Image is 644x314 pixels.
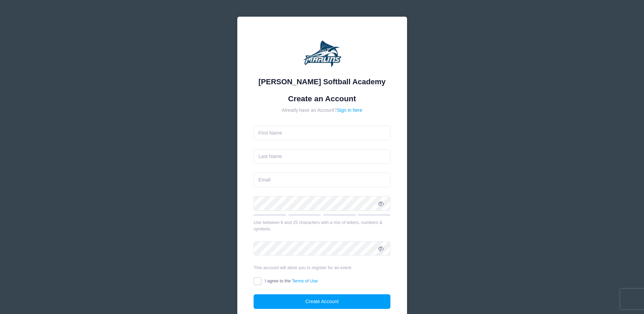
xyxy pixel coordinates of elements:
[254,107,390,114] div: Already have an Account?
[254,173,390,187] input: Email
[265,278,318,283] span: I agree to the
[254,94,390,103] h1: Create an Account
[254,76,390,87] div: [PERSON_NAME] Softball Academy
[254,149,390,164] input: Last Name
[337,107,362,113] a: Sign in here
[292,278,318,283] a: Terms of Use
[254,264,390,271] div: This account will allow you to register for an event.
[254,294,390,309] button: Create Account
[254,219,390,232] div: Use between 6 and 25 characters with a mix of letters, numbers & symbols.
[254,126,390,140] input: First Name
[302,33,343,74] img: Marlin Softball Academy
[254,277,261,285] input: I agree to theTerms of Use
